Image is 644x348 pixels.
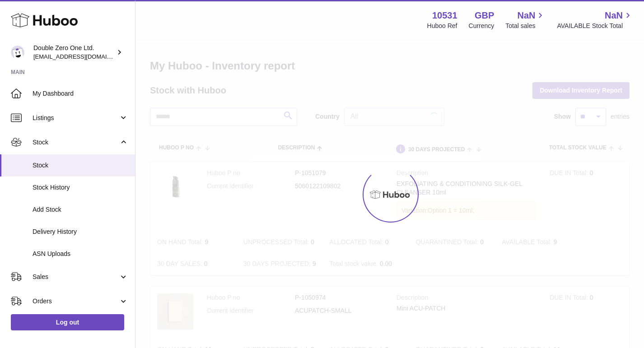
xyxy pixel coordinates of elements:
[33,227,128,236] span: Delivery History
[33,114,119,122] span: Listings
[505,9,546,30] a: NaN Total sales
[432,9,457,22] strong: 10531
[33,273,119,281] span: Sales
[33,297,119,306] span: Orders
[33,205,128,214] span: Add Stock
[475,9,494,22] strong: GBP
[517,9,535,22] span: NaN
[33,44,115,61] div: Double Zero One Ltd.
[33,89,128,98] span: My Dashboard
[33,138,119,147] span: Stock
[557,9,633,30] a: NaN AVAILABLE Stock Total
[33,53,133,60] span: [EMAIL_ADDRESS][DOMAIN_NAME]
[557,22,633,30] span: AVAILABLE Stock Total
[605,9,623,22] span: NaN
[33,250,128,258] span: ASN Uploads
[505,22,546,30] span: Total sales
[33,161,128,170] span: Stock
[427,22,457,30] div: Huboo Ref
[11,314,124,330] a: Log out
[469,22,495,30] div: Currency
[33,183,128,192] span: Stock History
[11,46,24,59] img: hello@001skincare.com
